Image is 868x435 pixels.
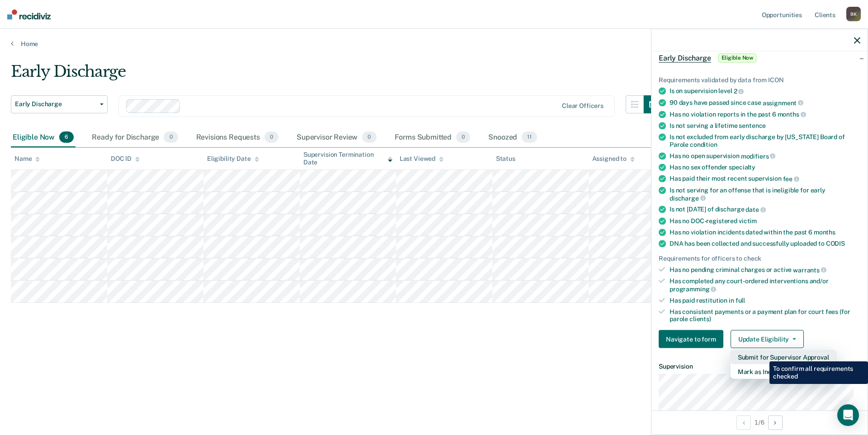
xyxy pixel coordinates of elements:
[11,62,662,88] div: Early Discharge
[670,175,860,183] div: Has paid their most recent supervision
[15,100,96,108] span: Early Discharge
[164,131,178,143] span: 0
[522,131,537,143] span: 11
[793,266,826,273] span: warrants
[562,102,604,110] div: Clear officers
[264,131,278,143] span: 0
[207,155,259,163] div: Eligibility Date
[846,7,861,21] div: B K
[651,410,868,434] div: 1 / 6
[736,415,751,430] button: Previous Opportunity
[670,277,860,293] div: Has completed any court-ordered interventions and/or
[768,415,783,430] button: Next Opportunity
[90,128,179,148] div: Ready for Discharge
[393,128,472,148] div: Forms Submitted
[783,175,799,182] span: fee
[741,152,776,159] span: modifiers
[826,240,845,247] span: CODIS
[731,350,836,365] button: Submit for Supervisor Approval
[659,255,860,262] div: Requirements for officers to check
[670,164,860,171] div: Has no sex offender
[670,187,860,202] div: Is not serving for an offense that is ineligible for early
[659,330,727,348] a: Navigate to form link
[670,110,860,118] div: Has no violation reports in the past 6
[670,308,860,323] div: Has consistent payments or a payment plan for court fees (for parole
[303,151,392,166] div: Supervision Termination Date
[7,9,51,19] img: Recidiviz
[670,206,860,214] div: Is not [DATE] of discharge
[295,128,378,148] div: Supervisor Review
[592,155,635,163] div: Assigned to
[11,40,857,48] a: Home
[670,99,860,107] div: 90 days have passed since case
[670,285,716,293] span: programming
[739,122,766,129] span: sentence
[456,131,470,143] span: 0
[689,315,711,323] span: clients)
[194,128,280,148] div: Revisions Requests
[778,111,806,118] span: months
[659,363,860,370] dt: Supervision
[59,131,74,143] span: 6
[670,266,860,274] div: Has no pending criminal charges or active
[400,155,443,163] div: Last Viewed
[659,330,723,348] button: Navigate to form
[690,141,717,148] span: condition
[670,87,860,95] div: Is on supervision level
[11,128,75,148] div: Eligible Now
[670,133,860,149] div: Is not excluded from early discharge by [US_STATE] Board of Parole
[670,194,706,201] span: discharge
[659,53,711,62] span: Early Discharge
[837,404,859,426] div: Open Intercom Messenger
[670,296,860,304] div: Has paid restitution in
[14,155,40,163] div: Name
[111,155,140,163] div: DOC ID
[496,155,515,163] div: Status
[651,43,868,72] div: Early DischargeEligible Now
[731,330,804,348] button: Update Eligibility
[814,229,835,236] span: months
[670,122,860,130] div: Is not serving a lifetime
[731,365,836,379] button: Mark as Ineligible
[729,164,755,171] span: specialty
[739,217,757,225] span: victim
[659,76,860,84] div: Requirements validated by data from ICON
[670,229,860,236] div: Has no violation incidents dated within the past 6
[763,99,803,106] span: assignment
[670,217,860,225] div: Has no DOC-registered
[670,152,860,160] div: Has no open supervision
[736,296,745,304] span: full
[745,206,765,213] span: date
[486,128,539,148] div: Snoozed
[734,88,744,95] span: 2
[362,131,376,143] span: 0
[670,240,860,248] div: DNA has been collected and successfully uploaded to
[718,53,757,62] span: Eligible Now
